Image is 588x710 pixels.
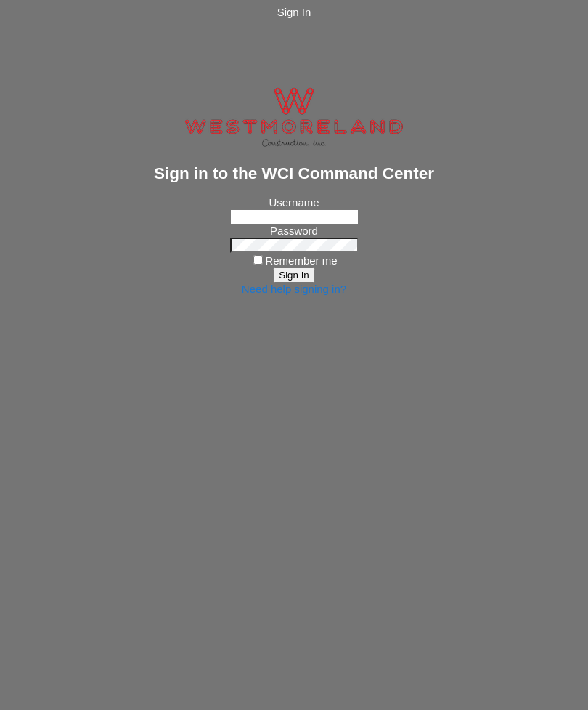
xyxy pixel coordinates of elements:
[6,164,582,183] h2: Sign in to the WCI Command Center
[242,283,346,295] a: Need help signing in?
[273,267,315,283] input: Sign In
[265,254,337,267] label: Remember me
[269,196,319,209] label: Username
[270,225,318,237] label: Password
[277,6,311,18] span: Sign In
